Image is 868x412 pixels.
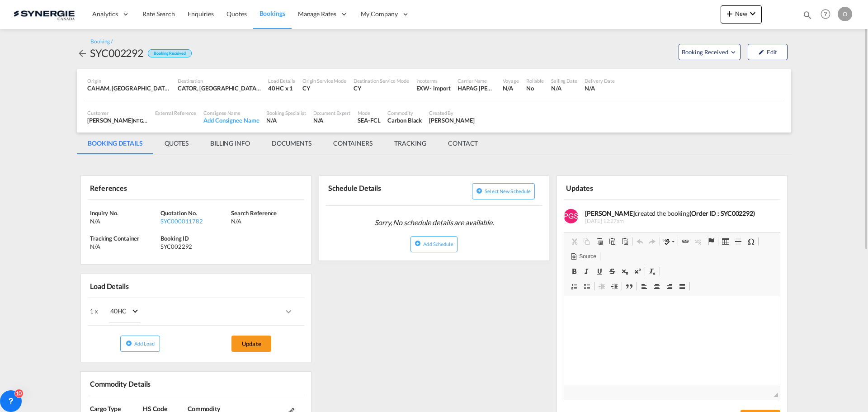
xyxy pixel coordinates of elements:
md-tab-item: TRACKING [383,133,437,154]
div: Commodity Details [88,375,194,391]
div: Load Details [268,77,295,84]
div: N/A [585,84,615,92]
md-tab-item: DOCUMENTS [261,133,322,154]
span: Sorry, No schedule details are available. [371,214,497,231]
div: References [88,180,194,195]
a: Insert/Remove Numbered List [568,280,580,292]
span: New [724,10,758,17]
span: Booking Received [682,47,729,57]
button: icon-pencilEdit [748,44,788,60]
div: Customer [87,109,148,116]
div: Delivery Date [585,77,615,84]
md-icon: icon-chevron-down [747,8,758,19]
div: icon-magnify [802,10,812,24]
div: No [526,84,544,92]
md-icon: icon-arrow-left [77,48,88,59]
button: icon-plus-circleSelect new schedule [472,183,535,199]
md-icon: icon-plus-circle [415,240,421,246]
div: O [838,7,852,21]
a: Table [719,236,732,247]
a: Centre [651,280,663,292]
span: Rate Search [142,10,175,18]
div: SEA-FCL [358,116,380,124]
span: Bookings [259,9,285,17]
a: Copy (Ctrl+C) [580,236,593,247]
md-icon: icon-plus-circle [476,188,482,194]
div: Created By [429,109,475,116]
md-tab-item: BOOKING DETAILS [77,133,154,154]
a: Insert Horizontal Line [732,236,745,247]
a: Strike Through [606,265,618,277]
div: Booking / [90,38,113,46]
a: Increase Indent [608,280,621,292]
button: icon-plus 400-fgNewicon-chevron-down [721,5,762,24]
a: Justify [676,280,689,292]
a: Align Right [663,280,676,292]
a: Unlink [692,236,704,247]
b: [PERSON_NAME] [585,209,635,217]
div: N/A [231,217,299,225]
md-icon: icons/ic_keyboard_arrow_right_black_24px.svg [283,306,294,317]
a: Block Quote [623,280,636,292]
div: Mode [358,109,380,116]
div: Incoterms [416,77,451,84]
div: Consignee Name [203,109,259,116]
a: Subscript [618,265,631,277]
div: EXW [416,84,430,92]
a: Paste from Word [618,236,631,247]
img: 1f56c880d42311ef80fc7dca854c8e59.png [14,4,75,24]
div: Booking Received [148,49,191,58]
a: Decrease Indent [595,280,608,292]
div: Commodity [387,109,422,116]
button: icon-plus-circleAdd Load [120,336,160,352]
a: Align Left [638,280,651,292]
span: Search Reference [231,209,276,217]
div: SYC002292 [160,242,229,251]
md-pagination-wrapper: Use the left and right arrow keys to navigate between tabs [77,133,489,154]
div: N/A [90,242,158,251]
a: Spell Check As You Type [661,236,677,247]
a: Undo (Ctrl+Z) [633,236,646,247]
span: Analytics [92,9,118,19]
a: Insert/Remove Bulleted List [580,280,593,292]
a: Paste (Ctrl+V) [593,236,606,247]
div: CY [302,84,346,92]
span: My Company [361,9,398,19]
div: Add Consignee Name [203,116,259,124]
md-tab-item: CONTAINERS [322,133,383,154]
span: Help [818,6,833,22]
span: Manage Rates [298,9,336,19]
button: Update [231,336,271,352]
a: Superscript [631,265,644,277]
a: Underline (Ctrl+U) [593,265,606,277]
div: CAHAM, Hamilton, ON, Canada, North America, Americas [87,84,170,92]
a: Link (Ctrl+K) [679,236,692,247]
div: External Reference [155,109,196,116]
md-select: Choose [98,301,147,323]
button: icon-plus-circleAdd Schedule [410,236,457,252]
div: Updates [564,180,670,195]
span: Enquiries [188,10,214,18]
a: Source [568,251,599,262]
md-icon: icon-plus-circle [126,340,132,346]
img: lwfZ4AAAAGSURBVAMAu3FFAKQsG9IAAAAASUVORK5CYII= [564,209,578,223]
span: Resize [774,393,778,397]
a: Redo (Ctrl+Y) [646,236,659,247]
a: Paste as plain text (Ctrl+Shift+V) [606,236,618,247]
a: Bold (Ctrl+B) [568,265,580,277]
a: Cut (Ctrl+X) [568,236,580,247]
a: Anchor [704,236,717,247]
div: Booking Specialist [266,109,306,116]
div: N/A [503,84,519,92]
div: N/A [313,116,351,124]
div: N/A [266,116,306,124]
span: Quotation No. [160,209,197,217]
div: Origin Service Mode [302,77,346,84]
div: Schedule Details [326,180,432,202]
div: CY [354,84,409,92]
span: [DATE] 12:27am [585,218,774,225]
b: (Order ID : SYC002292) [689,209,755,217]
a: Italic (Ctrl+I) [580,265,593,277]
div: icon-arrow-left [77,46,90,60]
div: Carbon Black [387,116,422,124]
